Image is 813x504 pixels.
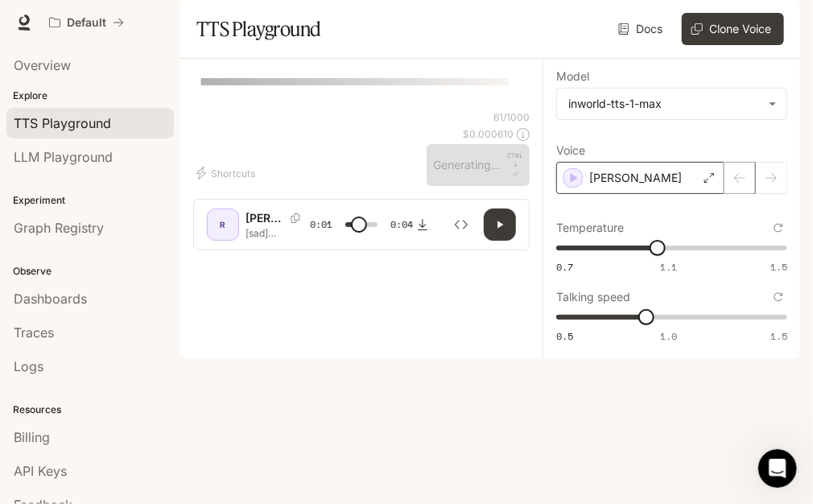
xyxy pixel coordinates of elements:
iframe: Intercom live chat [758,449,797,488]
span: 0.5 [556,329,573,343]
span: 0.7 [556,260,573,274]
button: Download audio [406,209,439,241]
p: Model [556,71,589,82]
button: Shortcuts [193,160,262,186]
p: Talking speed [556,291,630,303]
div: R [210,212,236,238]
h1: TTS Playground [196,13,321,45]
p: [sad] [PERSON_NAME] broke up with me last week. I'm still feeling lost. [246,226,310,240]
p: $ 0.000610 [463,127,514,141]
button: Reset to default [770,219,787,237]
p: [PERSON_NAME] [246,210,284,226]
a: Docs [615,13,669,45]
p: Temperature [556,222,624,233]
p: [PERSON_NAME] [589,170,682,186]
span: 0:04 [390,217,413,233]
span: 1.1 [660,260,677,274]
span: 1.5 [770,329,787,343]
span: 1.5 [770,260,787,274]
div: inworld-tts-1-max [557,89,786,119]
div: inworld-tts-1-max [568,96,761,112]
p: 61 / 1000 [493,110,530,124]
button: Reset to default [770,288,787,306]
button: Inspect [445,209,477,241]
button: Clone Voice [682,13,784,45]
p: Voice [556,145,585,156]
button: All workspaces [42,6,131,39]
p: Default [67,16,106,30]
span: 0:01 [310,217,332,233]
button: Copy Voice ID [284,213,307,223]
span: 1.0 [660,329,677,343]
